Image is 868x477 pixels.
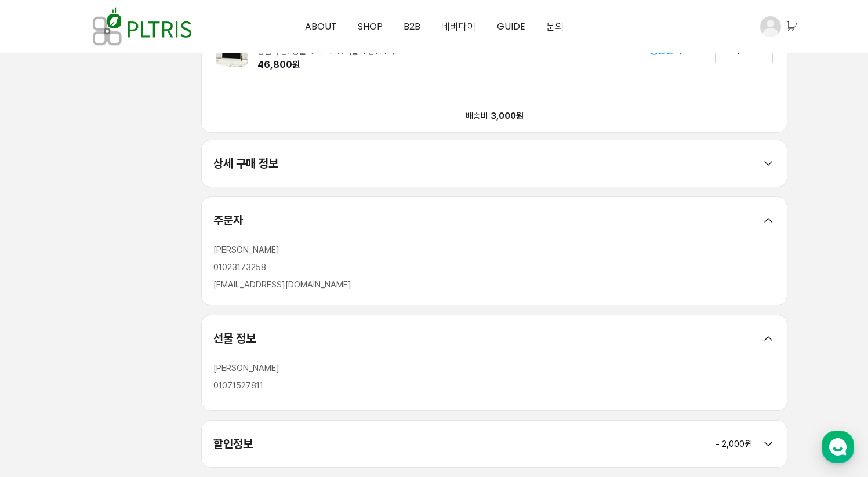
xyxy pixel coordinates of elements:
[179,385,193,394] span: 설정
[491,111,524,121] div: 3,000원
[536,1,574,53] a: 문의
[213,362,776,374] div: [PERSON_NAME]
[716,437,752,451] span: - 2,000원
[213,261,776,274] div: 01023173258
[213,329,256,348] div: 선물 정보
[213,379,776,392] div: 01071527811
[393,1,431,53] a: B2B
[3,367,77,396] a: 홈
[106,385,120,395] span: 대화
[257,59,300,70] div: 46,800원
[441,20,476,33] span: 네버다이
[77,367,150,396] a: 대화
[213,154,278,173] div: 상세 구매 정보
[305,20,337,33] span: ABOUT
[358,20,383,33] span: SHOP
[213,278,776,291] div: [EMAIL_ADDRESS][DOMAIN_NAME]
[213,435,253,453] div: 할인정보
[760,16,781,37] img: 프로필 이미지
[546,20,564,33] span: 문의
[37,385,43,394] span: 홈
[213,243,776,256] div: [PERSON_NAME]
[431,1,486,53] a: 네버다이
[497,20,525,33] span: GUIDE
[213,211,243,230] div: 주문자
[150,367,223,396] a: 설정
[404,20,420,33] span: B2B
[347,1,393,53] a: SHOP
[486,1,536,53] a: GUIDE
[466,109,524,132] div: 배송비
[295,1,347,53] a: ABOUT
